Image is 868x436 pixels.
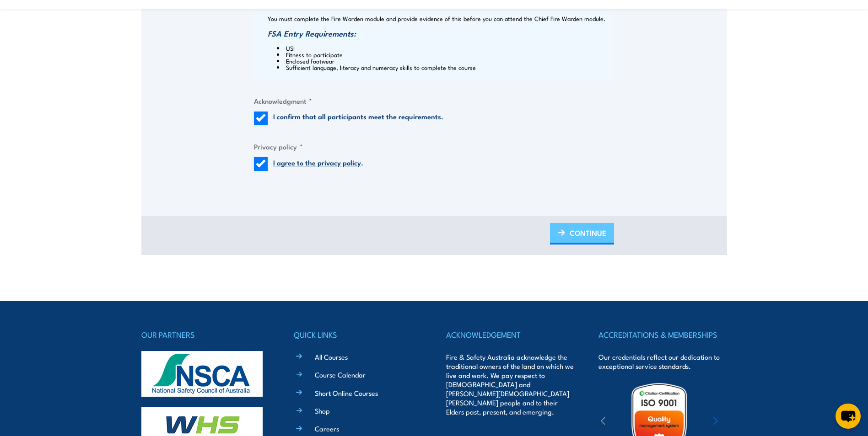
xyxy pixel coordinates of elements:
legend: Acknowledgment [254,96,312,106]
legend: Privacy policy [254,141,303,152]
li: USI [277,45,612,51]
h3: FSA Entry Requirements: [268,29,612,38]
li: Sufficient language, literacy and numeracy skills to complete the course [277,64,612,70]
span: CONTINUE [570,221,606,245]
a: All Courses [315,352,348,362]
a: Short Online Courses [315,388,378,398]
a: CONTINUE [550,223,614,245]
a: Course Calendar [315,370,366,379]
label: . [273,157,363,171]
p: You must complete the Fire Warden module and provide evidence of this before you can attend the C... [268,15,612,22]
a: Shop [315,406,330,415]
h4: ACKNOWLEDGEMENT [446,328,574,341]
li: Enclosed footwear [277,58,612,64]
button: chat-button [836,404,861,429]
img: nsca-logo-footer [141,351,263,397]
p: Fire & Safety Australia acknowledge the traditional owners of the land on which we live and work.... [446,352,574,416]
label: I confirm that all participants meet the requirements. [273,112,443,125]
a: Careers [315,424,339,433]
p: Our credentials reflect our dedication to exceptional service standards. [598,352,727,371]
a: I agree to the privacy policy [273,157,361,167]
h4: OUR PARTNERS [141,328,270,341]
li: Fitness to participate [277,51,612,58]
h4: ACCREDITATIONS & MEMBERSHIPS [598,328,727,341]
h4: QUICK LINKS [294,328,422,341]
